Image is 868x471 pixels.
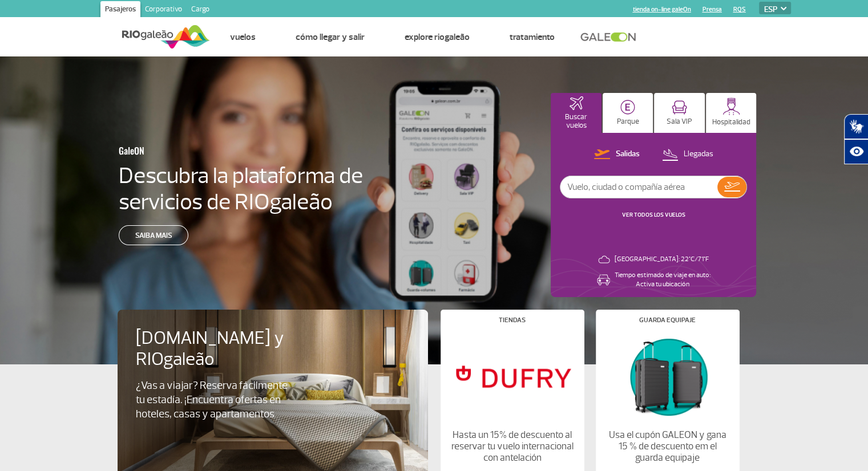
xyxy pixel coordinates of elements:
p: [GEOGRAPHIC_DATA]: 22°C/71°F [615,255,709,264]
button: Abrir tradutor de língua de sinais. [844,114,868,139]
p: Usa el cupón GALEON y gana 15 % de descuento em el guarda equipaje [605,429,729,464]
h4: Descubra la plataforma de servicios de RIOgaleão [119,163,365,215]
a: Saiba mais [119,225,188,245]
div: Plugin de acessibilidade da Hand Talk. [844,114,868,164]
img: airplaneHomeActive.svg [570,96,583,110]
a: Pasajeros [100,1,140,19]
a: VER TODOS LOS VUELOS [622,211,685,218]
p: ¿Vas a viajar? Reserva fácilmente tu estadía. ¡Encuentra ofertas en hoteles, casas y apartamentos [136,379,298,421]
p: Sala VIP [667,117,692,126]
a: tienda on-line galeOn [633,6,691,13]
img: Guarda equipaje [605,332,729,420]
img: vipRoom.svg [672,100,687,115]
p: Buscar vuelos [556,113,596,130]
h4: [DOMAIN_NAME] y RIOgaleão [136,328,317,370]
button: Buscar vuelos [551,93,601,133]
button: Abrir recursos assistivos. [844,139,868,164]
a: Vuelos [230,31,256,43]
img: hospitality.svg [722,98,740,115]
button: Hospitalidad [706,93,757,133]
p: Tiempo estimado de viaje en auto: Activa tu ubicación [615,271,710,289]
p: Hasta un 15% de descuento al reservar tu vuelo internacional con antelación [450,429,574,464]
img: Tiendas [450,332,574,420]
button: Llegadas [659,147,717,162]
button: Sala VIP [654,93,705,133]
a: RQS [733,6,746,13]
h4: Tiendas [499,317,526,323]
a: Corporativo [140,1,187,19]
input: Vuelo, ciudad o compañía aérea [560,176,717,198]
a: Cargo [187,1,214,19]
img: carParkingHome.svg [620,100,635,115]
p: Parque [617,117,639,126]
h4: Guarda equipaje [639,317,696,323]
h3: GaleON [119,139,309,163]
button: Parque [603,93,653,133]
a: Explore RIOgaleão [405,31,470,43]
a: Cómo llegar y salir [296,31,365,43]
a: Prensa [703,6,722,13]
button: Salidas [591,147,643,162]
p: Llegadas [684,149,713,160]
p: Salidas [616,149,640,160]
a: Tratamiento [510,31,555,43]
p: Hospitalidad [712,118,750,127]
button: VER TODOS LOS VUELOS [619,210,689,220]
a: [DOMAIN_NAME] y RIOgaleão¿Vas a viajar? Reserva fácilmente tu estadía. ¡Encuentra ofertas en hote... [136,328,410,421]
